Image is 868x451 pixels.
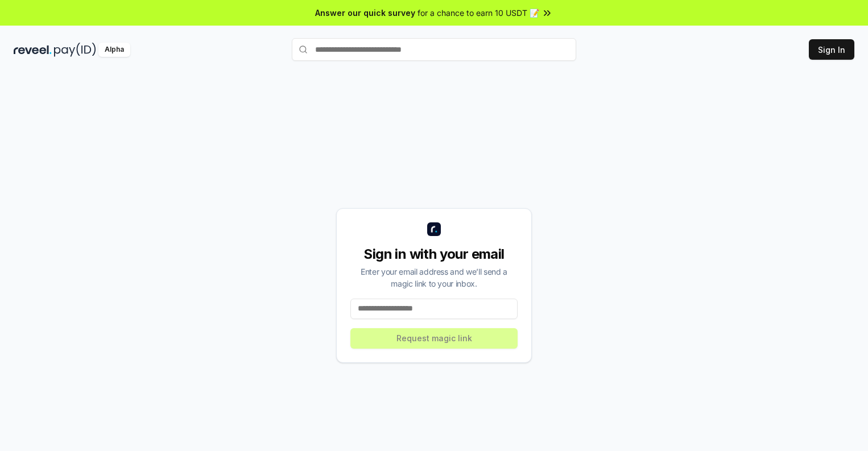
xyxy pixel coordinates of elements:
[315,7,415,19] span: Answer our quick survey
[14,43,52,57] img: reveel_dark
[350,266,518,289] div: Enter your email address and we’ll send a magic link to your inbox.
[427,222,441,236] img: logo_small
[98,43,130,57] div: Alpha
[809,39,854,60] button: Sign In
[350,245,518,263] div: Sign in with your email
[418,7,539,19] span: for a chance to earn 10 USDT 📝
[54,43,96,57] img: pay_id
